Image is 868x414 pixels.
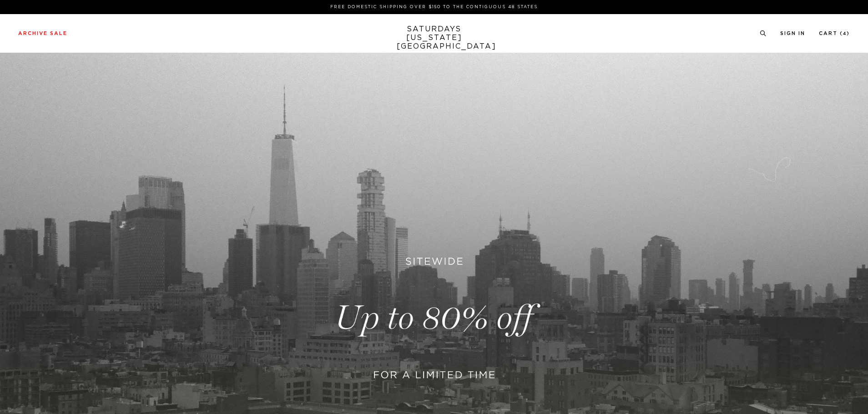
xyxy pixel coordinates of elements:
[397,25,472,51] a: SATURDAYS[US_STATE][GEOGRAPHIC_DATA]
[843,32,847,36] small: 4
[819,31,850,36] a: Cart (4)
[18,31,67,36] a: Archive Sale
[780,31,805,36] a: Sign In
[22,4,846,10] p: FREE DOMESTIC SHIPPING OVER $150 TO THE CONTIGUOUS 48 STATES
